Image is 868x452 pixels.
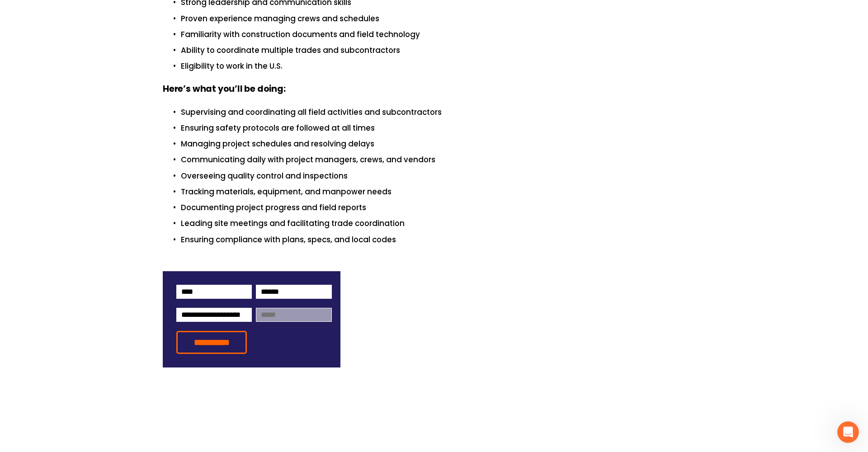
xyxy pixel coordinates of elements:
[181,234,705,246] p: Ensuring compliance with plans, specs, and local codes
[181,217,705,230] p: Leading site meetings and facilitating trade coordination
[181,60,705,72] p: Eligibility to work in the U.S.
[181,138,705,150] p: Managing project schedules and resolving delays
[163,83,286,95] strong: Here’s what you’ll be doing:
[181,44,705,56] p: Ability to coordinate multiple trades and subcontractors
[181,28,705,41] p: Familiarity with construction documents and field technology
[181,170,705,182] p: Overseeing quality control and inspections
[837,421,859,443] iframe: Intercom live chat
[181,154,705,166] p: Communicating daily with project managers, crews, and vendors
[181,122,705,134] p: Ensuring safety protocols are followed at all times
[181,106,705,118] p: Supervising and coordinating all field activities and subcontractors
[181,13,705,25] p: Proven experience managing crews and schedules
[181,186,705,198] p: Tracking materials, equipment, and manpower needs
[181,202,705,214] p: Documenting project progress and field reports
